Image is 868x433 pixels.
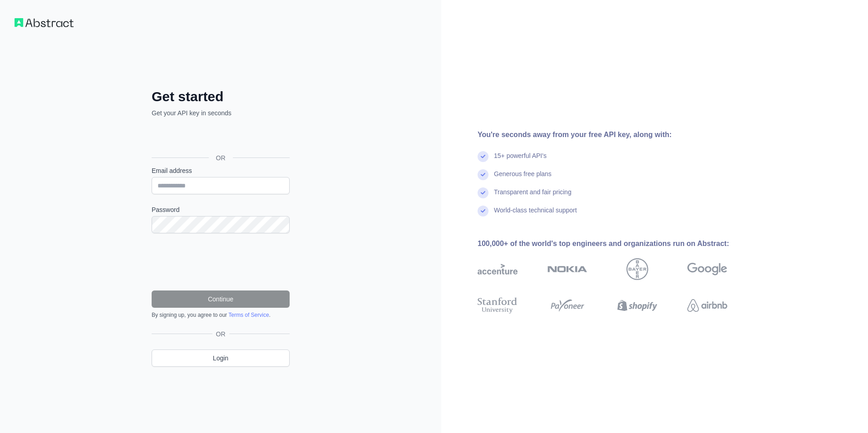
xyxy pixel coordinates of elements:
[152,108,290,118] p: Get your API key in seconds
[152,89,290,105] h2: Get started
[478,151,488,162] img: check mark
[478,169,488,180] img: check mark
[494,187,572,206] div: Transparent and fair pricing
[687,258,727,280] img: google
[494,169,552,187] div: Generous free plans
[228,312,269,318] a: Terms of Service
[478,129,756,140] div: You're seconds away from your free API key, along with:
[152,311,290,319] div: By signing up, you agree to our .
[212,330,229,339] span: OR
[547,258,587,280] img: nokia
[478,238,756,249] div: 100,000+ of the world's top engineers and organizations run on Abstract:
[152,244,290,280] iframe: reCAPTCHA
[147,128,292,148] iframe: Sign in with Google Button
[152,205,290,214] label: Password
[626,258,648,280] img: bayer
[494,151,547,169] div: 15+ powerful API's
[494,206,577,224] div: World-class technical support
[478,258,518,280] img: accenture
[152,349,290,367] a: Login
[478,187,488,198] img: check mark
[687,295,727,315] img: airbnb
[152,166,290,175] label: Email address
[547,295,587,315] img: payoneer
[478,295,518,315] img: stanford university
[15,18,74,27] img: Workflow
[209,153,233,162] span: OR
[617,295,657,315] img: shopify
[478,206,488,216] img: check mark
[152,290,290,308] button: Continue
